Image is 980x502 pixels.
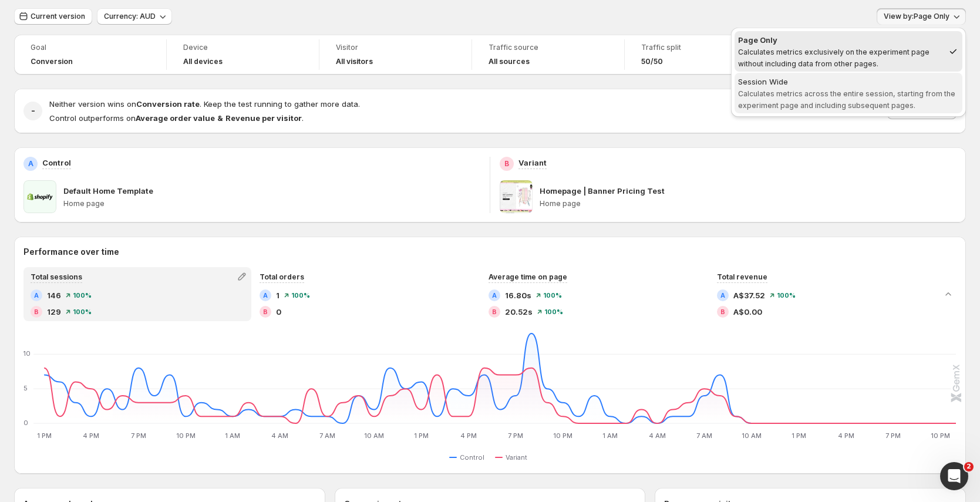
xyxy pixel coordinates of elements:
[37,432,52,440] text: 1 PM
[738,76,959,87] div: Session Wide
[838,432,854,440] text: 4 PM
[884,12,949,21] span: View by: Page Only
[291,292,310,299] span: 100 %
[414,432,429,440] text: 1 PM
[104,12,156,21] span: Currency: AUD
[23,180,56,213] img: Default Home Template
[742,432,762,440] text: 10 AM
[540,199,957,208] p: Home page
[877,8,966,25] button: View by:Page Only
[492,292,497,299] h2: A
[34,292,39,299] h2: A
[543,292,562,299] span: 100 %
[47,289,61,301] span: 146
[733,289,765,301] span: A$37.52
[49,113,304,123] span: Control outperforms on .
[217,113,223,123] strong: &
[336,43,455,52] span: Visitor
[31,57,73,66] span: Conversion
[23,419,28,427] text: 0
[31,42,150,68] a: GoalConversion
[505,306,533,318] span: 20.52s
[506,453,527,462] span: Variant
[23,246,957,258] h2: Performance over time
[276,289,279,301] span: 1
[717,272,767,281] span: Total revenue
[260,272,304,281] span: Total orders
[47,306,61,318] span: 129
[449,450,489,464] button: Control
[263,308,268,315] h2: B
[136,99,200,109] strong: Conversion rate
[183,42,302,68] a: DeviceAll devices
[641,42,760,68] a: Traffic split50/50
[63,185,153,197] p: Default Home Template
[544,308,563,315] span: 100 %
[176,432,196,440] text: 10 PM
[505,289,531,301] span: 16.80s
[73,292,92,299] span: 100 %
[276,306,281,318] span: 0
[31,272,82,281] span: Total sessions
[263,292,268,299] h2: A
[63,199,480,208] p: Home page
[460,432,477,440] text: 4 PM
[34,308,39,315] h2: B
[183,57,223,66] h4: All devices
[492,308,497,315] h2: B
[885,432,901,440] text: 7 PM
[738,48,930,68] span: Calculates metrics exclusively on the experiment page without including data from other pages.
[49,99,360,109] span: Neither version wins on . Keep the test running to gather more data.
[489,57,530,66] h4: All sources
[602,432,618,440] text: 1 AM
[489,272,567,281] span: Average time on page
[940,462,968,490] iframe: Intercom live chat
[225,113,302,123] strong: Revenue per visitor
[23,384,28,392] text: 5
[489,43,608,52] span: Traffic source
[489,42,608,68] a: Traffic sourceAll sources
[696,432,712,440] text: 7 AM
[364,432,384,440] text: 10 AM
[336,42,455,68] a: VisitorAll visitors
[225,432,240,440] text: 1 AM
[738,89,955,110] span: Calculates metrics across the entire session, starting from the experiment page and including sub...
[131,432,146,440] text: 7 PM
[14,8,92,25] button: Current version
[97,8,172,25] button: Currency: AUD
[23,349,31,358] text: 10
[720,308,725,315] h2: B
[553,432,572,440] text: 10 PM
[931,432,950,440] text: 10 PM
[495,450,532,464] button: Variant
[733,306,762,318] span: A$0.00
[319,432,335,440] text: 7 AM
[508,432,523,440] text: 7 PM
[73,308,92,315] span: 100 %
[720,292,725,299] h2: A
[271,432,288,440] text: 4 AM
[460,453,484,462] span: Control
[183,43,302,52] span: Device
[518,157,547,169] p: Variant
[500,180,533,213] img: Homepage | Banner Pricing Test
[792,432,806,440] text: 1 PM
[136,113,215,123] strong: Average order value
[964,462,974,471] span: 2
[649,432,666,440] text: 4 AM
[940,286,957,302] button: Collapse chart
[31,12,85,21] span: Current version
[641,43,760,52] span: Traffic split
[738,34,944,46] div: Page Only
[28,159,33,169] h2: A
[31,105,35,117] h2: -
[336,57,373,66] h4: All visitors
[31,43,150,52] span: Goal
[540,185,665,197] p: Homepage | Banner Pricing Test
[504,159,509,169] h2: B
[641,57,663,66] span: 50/50
[83,432,99,440] text: 4 PM
[42,157,71,169] p: Control
[777,292,796,299] span: 100 %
